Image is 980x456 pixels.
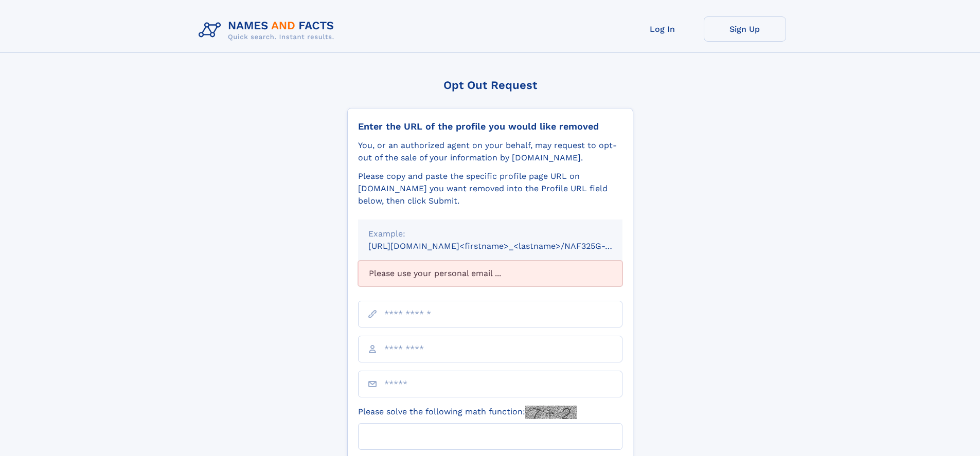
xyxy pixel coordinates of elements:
div: Example: [368,228,612,240]
div: You, or an authorized agent on your behalf, may request to opt-out of the sale of your informatio... [358,139,622,164]
a: Sign Up [704,16,786,42]
small: [URL][DOMAIN_NAME]<firstname>_<lastname>/NAF325G-xxxxxxxx [368,241,642,251]
label: Please solve the following math function: [358,406,577,419]
div: Please copy and paste the specific profile page URL on [DOMAIN_NAME] you want removed into the Pr... [358,170,622,207]
a: Log In [621,16,704,42]
div: Enter the URL of the profile you would like removed [358,121,622,132]
div: Opt Out Request [347,79,633,92]
div: Please use your personal email ... [358,261,622,286]
img: Logo Names and Facts [194,16,343,44]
